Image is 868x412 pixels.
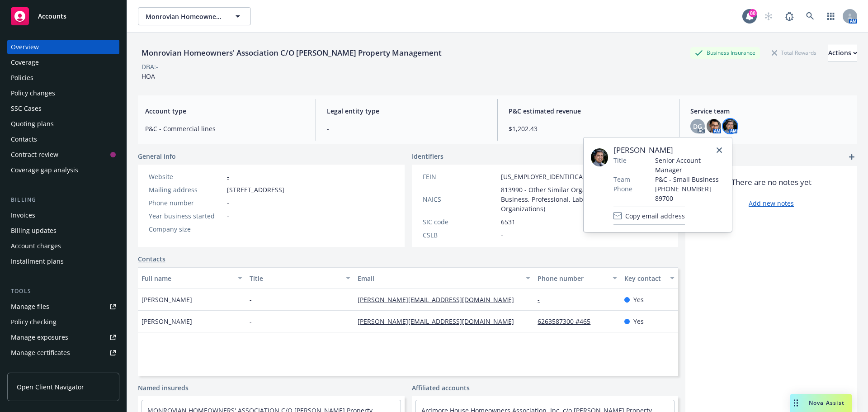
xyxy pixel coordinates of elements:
[412,383,470,393] a: Affiliated accounts
[17,382,84,392] span: Open Client Navigator
[828,44,857,62] button: Actions
[11,147,58,162] div: Contract review
[138,267,246,289] button: Full name
[749,9,757,17] div: 80
[11,132,37,147] div: Contacts
[7,299,119,314] a: Manage files
[7,147,119,162] a: Contract review
[149,211,223,221] div: Year business started
[613,156,627,165] span: Title
[142,62,158,71] div: DBA: -
[227,211,229,221] span: -
[7,117,119,131] a: Quoting plans
[655,156,725,175] span: Senior Account Manager
[7,208,119,223] a: Invoices
[358,317,521,326] a: [PERSON_NAME][EMAIL_ADDRESS][DOMAIN_NAME]
[625,211,685,221] span: Copy email address
[142,72,155,81] span: HOA
[412,152,443,161] span: Identifiers
[613,145,725,156] span: [PERSON_NAME]
[538,317,598,326] a: 6263587300 #465
[780,7,798,25] a: Report a Bug
[7,71,119,85] a: Policies
[613,207,685,225] button: Copy email address
[250,274,340,283] div: Title
[509,124,668,133] span: $1,202.43
[227,224,229,234] span: -
[624,274,665,283] div: Key contact
[655,175,725,184] span: P&C - Small Business
[613,175,630,184] span: Team
[790,394,802,412] div: Drag to move
[501,172,630,181] span: [US_EMPLOYER_IDENTIFICATION_NUMBER]
[7,287,119,296] div: Tools
[423,172,497,181] div: FEIN
[7,239,119,253] a: Account charges
[731,177,811,188] span: There are no notes yet
[801,7,819,25] a: Search
[327,106,486,116] span: Legal entity type
[655,184,725,203] span: [PHONE_NUMBER] 89700
[423,230,497,240] div: CSLB
[690,106,850,116] span: Service team
[707,119,721,133] img: photo
[501,217,515,227] span: 6531
[7,223,119,238] a: Billing updates
[534,267,620,289] button: Phone number
[759,7,778,25] a: Start snowing
[7,101,119,116] a: SSC Cases
[11,163,78,177] div: Coverage gap analysis
[11,71,33,85] div: Policies
[250,317,252,326] span: -
[11,101,42,116] div: SSC Cases
[7,86,119,100] a: Policy changes
[246,267,354,289] button: Title
[146,12,224,21] span: Monrovian Homeowners' Association C/O [PERSON_NAME] Property Management
[7,163,119,177] a: Coverage gap analysis
[7,40,119,54] a: Overview
[591,148,608,166] img: employee photo
[846,152,857,162] a: add
[822,7,840,25] a: Switch app
[509,106,668,116] span: P&C estimated revenue
[11,315,57,329] div: Policy checking
[11,86,55,100] div: Policy changes
[227,185,284,194] span: [STREET_ADDRESS]
[7,4,119,29] a: Accounts
[714,145,725,156] a: close
[149,198,223,208] div: Phone number
[11,117,54,131] div: Quoting plans
[7,254,119,269] a: Installment plans
[11,239,61,253] div: Account charges
[423,194,497,204] div: NAICS
[250,295,252,304] span: -
[7,195,119,204] div: Billing
[138,7,251,25] button: Monrovian Homeowners' Association C/O [PERSON_NAME] Property Management
[142,295,192,304] span: [PERSON_NAME]
[149,224,223,234] div: Company size
[142,274,232,283] div: Full name
[7,55,119,70] a: Coverage
[723,119,737,133] img: photo
[7,361,119,375] a: Manage claims
[501,185,668,213] span: 813990 - Other Similar Organizations (except Business, Professional, Labor, and Political Organiz...
[11,330,68,345] div: Manage exposures
[11,346,70,360] div: Manage certificates
[138,383,189,393] a: Named insureds
[538,274,607,283] div: Phone number
[7,346,119,360] a: Manage certificates
[7,330,119,345] a: Manage exposures
[11,223,57,238] div: Billing updates
[358,295,521,304] a: [PERSON_NAME][EMAIL_ADDRESS][DOMAIN_NAME]
[790,394,852,412] button: Nova Assist
[149,185,223,194] div: Mailing address
[749,199,794,208] a: Add new notes
[11,208,35,223] div: Invoices
[11,254,64,269] div: Installment plans
[227,172,229,181] a: -
[11,299,49,314] div: Manage files
[613,184,632,194] span: Phone
[767,47,821,58] div: Total Rewards
[11,361,57,375] div: Manage claims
